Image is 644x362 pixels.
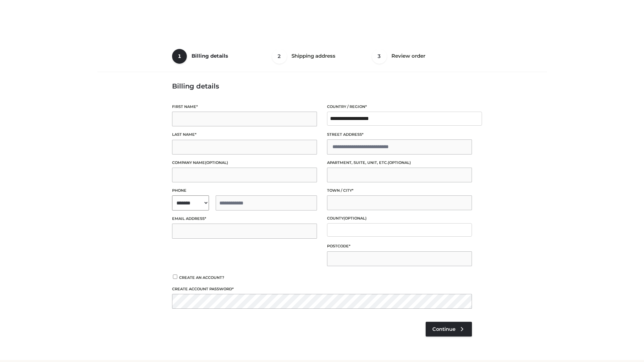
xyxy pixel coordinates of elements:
label: Postcode [327,243,472,249]
label: First name [172,104,317,110]
span: Continue [432,326,455,332]
label: Street address [327,131,472,138]
label: Phone [172,187,317,194]
label: Create account password [172,286,472,292]
label: County [327,215,472,222]
label: Email address [172,216,317,222]
span: 2 [272,49,287,64]
span: 3 [372,49,387,64]
span: Shipping address [291,53,335,59]
span: (optional) [388,160,411,165]
span: Review order [391,53,425,59]
span: Create an account? [179,275,224,280]
label: Apartment, suite, unit, etc. [327,160,472,166]
h3: Billing details [172,82,472,90]
label: Country / Region [327,104,472,110]
input: Create an account? [172,275,178,279]
span: (optional) [205,160,228,165]
span: 1 [172,49,187,64]
label: Town / City [327,187,472,194]
span: Billing details [192,53,228,59]
span: (optional) [343,216,367,221]
label: Last name [172,131,317,138]
a: Continue [426,322,472,337]
label: Company name [172,160,317,166]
